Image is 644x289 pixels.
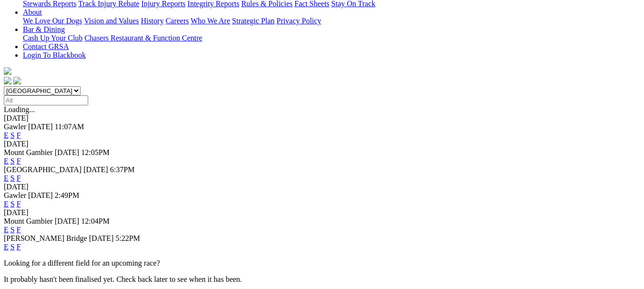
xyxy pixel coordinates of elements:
a: F [17,200,21,208]
span: [DATE] [89,234,114,242]
span: 2:49PM [55,191,80,199]
span: [GEOGRAPHIC_DATA] [4,165,82,174]
a: F [17,243,21,251]
a: About [23,8,42,16]
a: Privacy Policy [276,17,321,25]
span: Gawler [4,123,26,131]
a: F [17,131,21,139]
span: Loading... [4,105,35,114]
a: Vision and Values [84,17,139,25]
div: [DATE] [4,114,640,123]
a: S [10,131,15,139]
span: Mount Gambier [4,217,53,225]
span: 12:05PM [81,148,110,156]
span: 12:04PM [81,217,110,225]
a: E [4,200,9,208]
a: Cash Up Your Club [23,34,82,42]
a: S [10,157,15,165]
partial: It probably hasn't been finalised yet. Check back later to see when it has been. [4,275,242,283]
a: E [4,157,9,165]
span: [DATE] [28,191,53,199]
img: twitter.svg [13,77,21,84]
a: History [141,17,164,25]
img: logo-grsa-white.png [4,67,11,75]
a: Careers [165,17,189,25]
span: [PERSON_NAME] Bridge [4,234,87,242]
a: E [4,174,9,182]
span: [DATE] [28,123,53,131]
input: Select date [4,95,88,105]
a: E [4,243,9,251]
span: [DATE] [55,217,80,225]
p: Looking for a different field for an upcoming race? [4,259,640,268]
a: S [10,200,15,208]
div: [DATE] [4,183,640,191]
a: S [10,226,15,234]
a: We Love Our Dogs [23,17,82,25]
span: 11:07AM [55,123,84,131]
img: facebook.svg [4,77,11,84]
span: [DATE] [55,148,80,156]
a: Strategic Plan [232,17,275,25]
a: S [10,243,15,251]
a: Bar & Dining [23,25,65,33]
div: [DATE] [4,140,640,148]
a: E [4,226,9,234]
a: F [17,157,21,165]
a: Contact GRSA [23,42,69,51]
span: Gawler [4,191,26,199]
span: [DATE] [83,165,108,174]
span: 6:37PM [110,165,135,174]
a: F [17,226,21,234]
span: Mount Gambier [4,148,53,156]
div: About [23,17,640,25]
a: S [10,174,15,182]
a: Who We Are [191,17,230,25]
a: Login To Blackbook [23,51,86,59]
a: F [17,174,21,182]
a: Chasers Restaurant & Function Centre [84,34,202,42]
div: Bar & Dining [23,34,640,42]
div: [DATE] [4,208,640,217]
a: E [4,131,9,139]
span: 5:22PM [115,234,140,242]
